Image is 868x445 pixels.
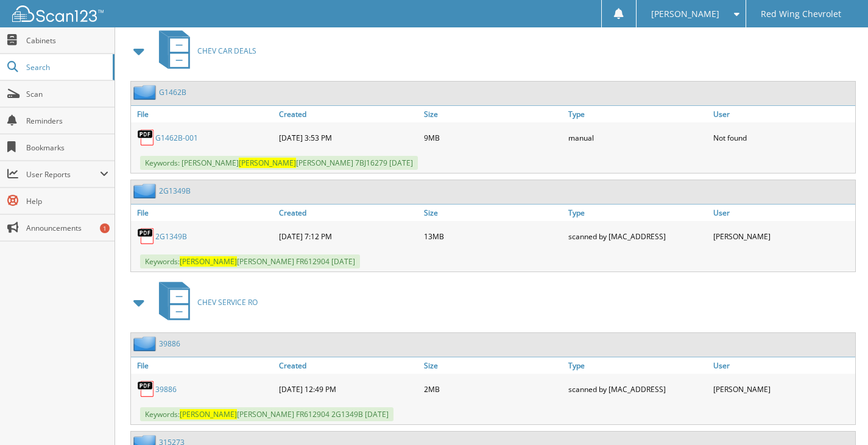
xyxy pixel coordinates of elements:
img: folder2.png [133,85,159,100]
div: 1 [100,223,110,233]
span: Red Wing Chevrolet [761,10,841,18]
a: CHEV CAR DEALS [152,27,256,75]
a: File [131,357,276,374]
span: Search [26,62,107,72]
a: 39886 [159,338,180,349]
a: Size [421,106,566,122]
span: [PERSON_NAME] [239,158,296,168]
a: Created [276,357,421,374]
div: [PERSON_NAME] [710,377,855,401]
span: [PERSON_NAME] [180,256,237,267]
div: Not found [710,125,855,150]
iframe: Chat Widget [807,387,868,445]
a: G1462B [159,87,186,97]
span: [PERSON_NAME] [651,10,719,18]
span: Keywords: [PERSON_NAME] [PERSON_NAME] 7BJ16279 [DATE] [140,156,418,170]
a: 39886 [155,384,177,394]
img: folder2.png [133,183,159,198]
span: Announcements [26,223,108,233]
img: folder2.png [133,336,159,351]
span: Help [26,196,108,206]
img: PDF.png [137,128,155,147]
span: Cabinets [26,35,108,46]
div: [DATE] 12:49 PM [276,377,421,401]
a: Created [276,205,421,221]
a: Type [565,106,710,122]
a: User [710,357,855,374]
div: manual [565,125,710,150]
span: CHEV CAR DEALS [197,46,256,56]
span: [PERSON_NAME] [180,409,237,419]
span: Scan [26,89,108,99]
a: G1462B-001 [155,133,198,143]
img: PDF.png [137,227,155,245]
a: Type [565,357,710,374]
img: PDF.png [137,380,155,398]
div: [PERSON_NAME] [710,224,855,248]
div: 13MB [421,224,566,248]
div: scanned by [MAC_ADDRESS] [565,377,710,401]
a: File [131,106,276,122]
span: Bookmarks [26,142,108,153]
a: 2G1349B [155,231,187,242]
a: Created [276,106,421,122]
span: User Reports [26,169,100,180]
a: Size [421,357,566,374]
div: [DATE] 7:12 PM [276,224,421,248]
a: User [710,106,855,122]
a: 2G1349B [159,186,191,196]
a: CHEV SERVICE RO [152,278,258,326]
div: 9MB [421,125,566,150]
div: 2MB [421,377,566,401]
img: scan123-logo-white.svg [12,5,104,22]
a: User [710,205,855,221]
span: CHEV SERVICE RO [197,297,258,307]
div: [DATE] 3:53 PM [276,125,421,150]
span: Keywords: [PERSON_NAME] FR612904 2G1349B [DATE] [140,407,393,421]
span: Reminders [26,116,108,126]
a: File [131,205,276,221]
div: scanned by [MAC_ADDRESS] [565,224,710,248]
a: Type [565,205,710,221]
span: Keywords: [PERSON_NAME] FR612904 [DATE] [140,254,360,268]
a: Size [421,205,566,221]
